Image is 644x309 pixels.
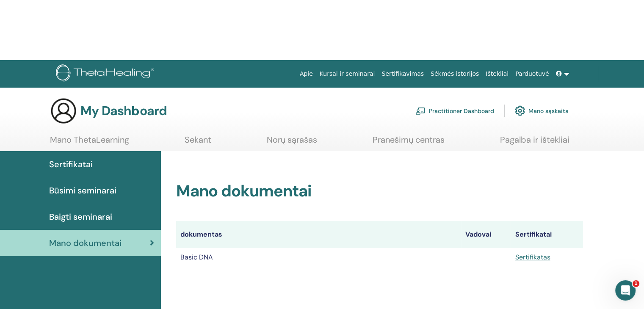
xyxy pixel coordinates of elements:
a: Sėkmės istorijos [427,66,482,81]
span: 1 [633,280,639,287]
a: Parduotuvė [512,66,553,81]
a: Kursai ir seminarai [316,66,379,81]
th: Sertifikatai [511,221,583,248]
td: Basic DNA [176,248,461,267]
h3: My Dashboard [80,103,167,119]
a: Mano ThetaLearning [50,135,129,151]
h2: Mano dokumentai [176,182,583,201]
iframe: Intercom notifications pranešimas [475,223,644,286]
img: chalkboard-teacher.svg [415,107,426,115]
a: Pagalba ir ištekliai [500,135,569,151]
span: Sertifikatai [49,158,93,171]
img: cog.svg [515,103,525,118]
a: Ištekliai [482,66,512,81]
th: dokumentas [176,221,461,248]
span: Būsimi seminarai [49,184,116,197]
a: Apie [296,66,316,81]
img: generic-user-icon.jpg [50,97,77,124]
a: Mano sąskaita [515,101,569,120]
img: logo.png [56,64,157,83]
a: Practitioner Dashboard [415,101,494,120]
a: Norų sąrašas [267,135,317,151]
span: Baigti seminarai [49,210,112,223]
iframe: Intercom live chat [615,280,636,301]
th: Vadovai [461,221,511,248]
a: Sekant [185,135,211,151]
span: Mano dokumentai [49,237,122,249]
a: Pranešimų centras [373,135,445,151]
a: Sertifikavimas [378,66,427,81]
